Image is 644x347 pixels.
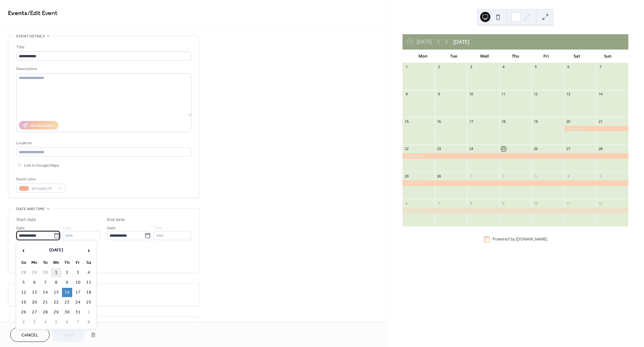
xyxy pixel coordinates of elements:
span: / Edit Event [27,7,57,20]
td: 18 [84,288,94,297]
div: Thu [500,50,531,63]
div: 10 [469,92,474,97]
div: 2 [501,174,506,178]
div: 3 [533,174,538,178]
div: [DATE] [453,38,469,46]
button: Cancel [10,327,50,342]
td: 19 [19,298,29,307]
div: 25 [501,146,506,151]
th: Mo [29,258,40,267]
span: Event details [16,33,45,40]
div: 7 [437,201,441,206]
div: 12 [533,92,538,97]
td: 29 [51,308,61,317]
td: 30 [40,268,50,277]
th: Th [62,258,72,267]
div: Mon [408,50,438,63]
td: 16 [62,288,72,297]
td: 24 [73,298,83,307]
div: 20 [566,119,571,124]
td: 20 [29,298,40,307]
td: 26 [19,308,29,317]
th: Sa [84,258,94,267]
td: 7 [40,278,50,287]
div: 11 [566,201,571,206]
td: 21 [40,298,50,307]
a: Events [8,7,27,20]
td: 1 [51,268,61,277]
div: Start date [16,217,36,223]
div: 18 [501,119,506,124]
div: 14 [598,92,603,97]
span: Link to Google Maps [24,162,59,169]
td: 14 [40,288,50,297]
td: 27 [29,308,40,317]
div: 22 [404,146,409,151]
th: We [51,258,61,267]
td: 15 [51,288,61,297]
td: 9 [62,278,72,287]
div: Location [16,140,190,146]
div: Unavailable [564,126,628,131]
span: Date [16,225,25,232]
div: 27 [566,146,571,151]
div: 8 [469,201,474,206]
div: 5 [598,174,603,178]
td: 29 [29,268,40,277]
div: 1 [469,174,474,178]
div: 13 [566,92,571,97]
div: 26 [533,146,538,151]
td: 6 [62,318,72,327]
div: 30 [437,174,441,178]
td: 5 [51,318,61,327]
div: 2 [437,65,441,69]
a: [DOMAIN_NAME] [516,237,547,242]
td: 23 [62,298,72,307]
td: 2 [19,318,29,327]
div: 9 [501,201,506,206]
th: Su [19,258,29,267]
div: 21 [598,119,603,124]
div: Fri [531,50,562,63]
div: Sun [593,50,623,63]
span: #F9AB8CFF [32,185,55,192]
td: 25 [84,298,94,307]
span: › [84,244,94,257]
td: 5 [19,278,29,287]
div: Description [16,66,190,72]
div: 3 [469,65,474,69]
div: 11 [501,92,506,97]
div: 24 [469,146,474,151]
div: 8 [404,92,409,97]
span: Time [63,225,72,232]
div: 17 [469,119,474,124]
th: Tu [40,258,50,267]
div: Event color [16,176,64,183]
td: 10 [73,278,83,287]
td: 28 [19,268,29,277]
td: 4 [84,268,94,277]
td: 8 [51,278,61,287]
div: 4 [566,174,571,178]
div: 28 [598,146,603,151]
td: 30 [62,308,72,317]
span: ‹ [19,244,28,257]
td: 7 [73,318,83,327]
div: 19 [533,119,538,124]
div: Unavailable [402,153,628,159]
div: Unavailable [402,208,628,213]
div: Unavailable [402,180,628,186]
th: [DATE] [29,244,83,257]
td: 11 [84,278,94,287]
td: 8 [84,318,94,327]
div: 7 [598,65,603,69]
div: 16 [437,119,441,124]
div: 12 [598,201,603,206]
td: 1 [84,308,94,317]
div: Sat [562,50,592,63]
div: 6 [566,65,571,69]
div: 23 [437,146,441,151]
span: Date and time [16,206,45,212]
td: 28 [40,308,50,317]
td: 22 [51,298,61,307]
